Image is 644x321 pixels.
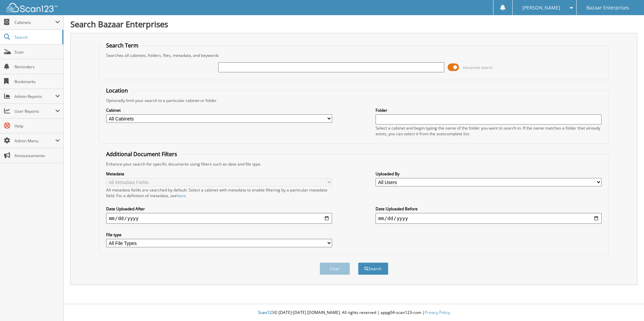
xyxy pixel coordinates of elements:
a: here [177,193,186,199]
span: Scan123 [258,310,274,315]
div: All metadata fields are searched by default. Select a cabinet with metadata to enable filtering b... [106,187,332,199]
span: Bookmarks [14,79,60,84]
span: [PERSON_NAME] [522,6,560,10]
label: Cabinet [106,107,332,113]
span: Bazaar Enterprises [586,6,629,10]
label: Uploaded By [376,171,602,177]
a: Privacy Policy [425,310,450,315]
span: Help [14,123,60,129]
input: end [376,213,602,224]
label: Date Uploaded Before [376,206,602,212]
legend: Additional Document Filters [103,150,181,158]
legend: Search Term [103,42,142,49]
span: Advanced Search [463,65,493,70]
span: Scan [14,49,60,55]
legend: Location [103,87,131,94]
div: Searches all cabinets, folders, files, metadata, and keywords [103,52,605,58]
h1: Search Bazaar Enterprises [70,19,637,30]
label: Metadata [106,171,332,177]
div: Optionally limit your search to a particular cabinet or folder [103,98,605,103]
div: Enhance your search for specific documents using filters such as date and file type. [103,161,605,167]
span: Cabinets [14,20,55,25]
input: start [106,213,332,224]
span: Search [14,34,59,40]
button: Search [358,262,388,275]
button: Clear [320,262,350,275]
div: © [DATE]-[DATE] [DOMAIN_NAME]. All rights reserved | appg04-scan123-com | [64,305,644,321]
label: Date Uploaded After [106,206,332,212]
span: Reminders [14,64,60,70]
span: Admin Menu [14,138,55,144]
label: Folder [376,107,602,113]
img: scan123-logo-white.svg [7,3,57,12]
span: Announcements [14,153,60,158]
div: Select a cabinet and begin typing the name of the folder you want to search in. If the name match... [376,125,602,137]
label: File type [106,232,332,238]
span: User Reports [14,108,55,114]
span: Admin Reports [14,94,55,99]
